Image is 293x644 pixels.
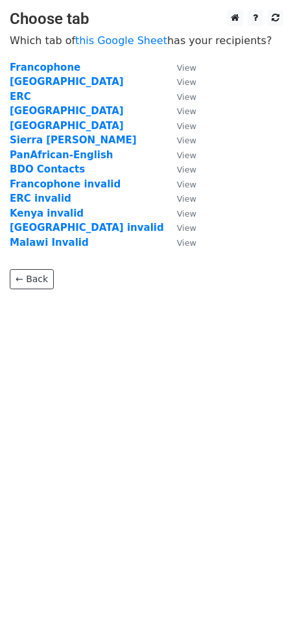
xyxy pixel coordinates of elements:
a: View [164,91,196,102]
small: View [177,63,196,73]
a: View [164,149,196,161]
small: View [177,106,196,116]
p: Which tab of has your recipients? [10,34,283,47]
a: ERC [10,91,31,102]
h3: Choose tab [10,10,283,29]
a: ERC invalid [10,193,71,204]
a: View [164,134,196,146]
small: View [177,194,196,204]
a: View [164,76,196,88]
a: View [164,105,196,117]
a: View [164,193,196,204]
a: Malawi Invalid [10,237,89,248]
a: [GEOGRAPHIC_DATA] [10,76,124,88]
a: [GEOGRAPHIC_DATA] [10,120,124,132]
small: View [177,223,196,233]
a: View [164,237,196,248]
small: View [177,121,196,131]
small: View [177,136,196,145]
a: View [164,222,196,233]
a: View [164,62,196,73]
a: this Google Sheet [75,34,167,47]
a: View [164,120,196,132]
a: ← Back [10,269,54,289]
a: [GEOGRAPHIC_DATA] invalid [10,222,164,233]
small: View [177,165,196,174]
a: Francophone invalid [10,178,121,190]
small: View [177,92,196,102]
small: View [177,209,196,219]
a: Francophone [10,62,80,73]
a: View [164,208,196,219]
small: View [177,150,196,160]
a: [GEOGRAPHIC_DATA] [10,105,124,117]
small: View [177,238,196,248]
a: BDO Contacts [10,163,85,175]
a: Kenya invalid [10,208,84,219]
a: View [164,178,196,190]
a: PanAfrican-English [10,149,113,161]
small: View [177,180,196,189]
small: View [177,77,196,87]
a: View [164,163,196,175]
a: Sierra [PERSON_NAME] [10,134,137,146]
